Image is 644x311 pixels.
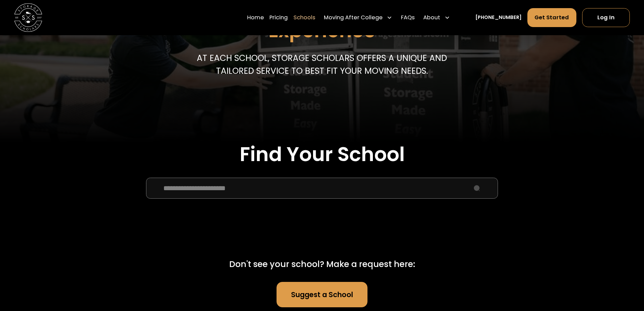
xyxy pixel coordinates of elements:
form: School Select Form [69,178,575,230]
div: About [421,8,453,27]
a: Log In [582,8,630,27]
h2: Find Your School [69,142,575,166]
a: Home [247,8,264,27]
p: At each school, storage scholars offers a unique and tailored service to best fit your Moving needs. [194,52,450,77]
a: [PHONE_NUMBER] [475,14,522,21]
a: Schools [293,8,315,27]
div: Moving After College [324,14,383,22]
div: Moving After College [321,8,396,27]
div: Don't see your school? Make a request here: [229,258,415,270]
img: Storage Scholars main logo [14,3,42,31]
a: FAQs [401,8,415,27]
div: About [423,14,440,22]
a: Pricing [269,8,288,27]
a: Get Started [527,8,577,27]
a: Suggest a School [277,282,367,307]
